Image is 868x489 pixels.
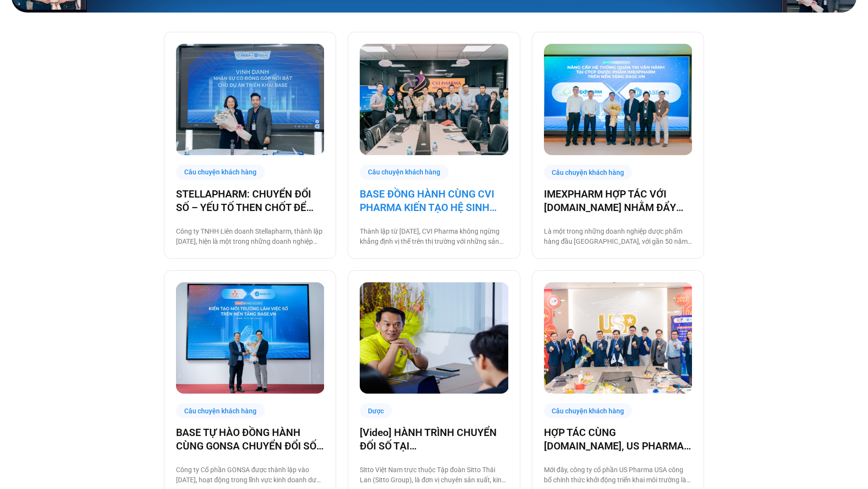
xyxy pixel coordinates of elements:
p: Là một trong những doanh nghiệp dược phẩm hàng đầu [GEOGRAPHIC_DATA], với gần 50 năm phát triển b... [544,226,692,247]
div: Câu chuyện khách hàng [176,403,265,418]
p: Sitto Việt Nam trực thuộc Tập đoàn Sitto Thái Lan (Sitto Group), là đơn vị chuyên sản xuất, kinh ... [360,465,508,485]
div: Câu chuyện khách hàng [176,165,265,180]
p: Mới đây, công ty cổ phần US Pharma USA công bố chính thức khởi động triển khai môi trường làm việ... [544,465,692,485]
a: BASE ĐỒNG HÀNH CÙNG CVI PHARMA KIẾN TẠO HỆ SINH THÁI SỐ VẬN HÀNH TOÀN DIỆN! [360,187,508,214]
div: Câu chuyện khách hàng [360,165,448,180]
a: STELLAPHARM: CHUYỂN ĐỔI SỐ – YẾU TỐ THEN CHỐT ĐỂ GIA TĂNG TỐC ĐỘ TĂNG TRƯỞNG [176,187,324,214]
img: US Pharma USA chuyển đổi số cùng base [544,282,692,394]
a: HỢP TÁC CÙNG [DOMAIN_NAME], US PHARMA USA ĐƯA CÔNG NGHỆ THÀNH CHIẾN LƯỢC TRỌNG TÂM 2023 [544,426,692,453]
p: Công ty TNHH Liên doanh Stellapharm, thành lập [DATE], hiện là một trong những doanh nghiệp dẫn đ... [176,226,324,247]
div: Câu chuyện khách hàng [544,403,633,418]
div: Câu chuyện khách hàng [544,165,633,180]
a: [Video] HÀNH TRÌNH CHUYỂN ĐỐI SỐ TẠI [GEOGRAPHIC_DATA] [GEOGRAPHIC_DATA]: “ĐI NHANH HƠN ĐỂ TÌM CƠ... [360,426,508,453]
p: Thành lập từ [DATE], CVI Pharma không ngừng khẳng định vị thế trên thị trường với những sản phẩm ... [360,226,508,247]
p: Công ty Cổ phần GONSA được thành lập vào [DATE], hoạt động trong lĩnh vực kinh doanh dược phẩm, v... [176,465,324,485]
div: Dược [360,403,392,418]
img: sitto-vietnam-chuyen-doi-so [360,282,508,394]
a: IMEXPHARM HỢP TÁC VỚI [DOMAIN_NAME] NHẰM ĐẨY MẠNH CHUYỂN ĐỔI SỐ CHO VẬN HÀNH THÔNG MINH [544,187,692,214]
a: BASE TỰ HÀO ĐỒNG HÀNH CÙNG GONSA CHUYỂN ĐỔI SỐ VẬN HÀNH, KIẾN TẠO MÔI TRƯỜNG HẠNH PHÚC [176,426,324,453]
